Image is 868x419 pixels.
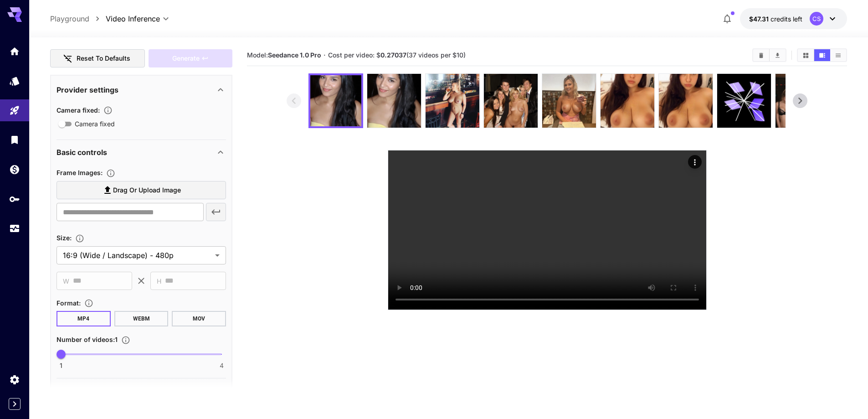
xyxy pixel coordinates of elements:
[103,169,119,178] button: Upload frame images.
[106,13,160,24] span: Video Inference
[157,276,161,286] span: H
[118,336,134,345] button: Specify how many videos to generate in a single request. Each video generation will be charged se...
[220,361,224,370] span: 4
[9,134,20,145] div: Library
[688,155,702,169] div: Actions
[9,75,20,87] div: Models
[749,15,770,23] span: $47.31
[60,361,62,370] span: 1
[56,141,226,163] div: Basic controls
[814,49,830,61] button: Show videos in video view
[63,250,211,261] span: 16:9 (Wide / Landscape) - 480p
[56,147,107,158] p: Basic controls
[659,74,713,128] img: 8KvV0WAAAABklEQVQDAEAtBlFX1SAEAAAAAElFTkSuQmCC
[830,49,846,61] button: Show videos in list view
[484,74,538,128] img: 3yLOHEAAAAGSURBVAMAfy006ddXpzwAAAAASUVORK5CYII=
[56,311,111,326] button: MP4
[798,49,814,61] button: Show videos in grid view
[753,49,769,61] button: Clear videos
[380,51,406,59] b: 0.27037
[56,181,226,200] label: Drag or upload image
[50,49,145,68] button: Reset to defaults
[9,164,20,175] div: Wallet
[247,51,321,59] span: Model:
[810,12,823,26] div: CS
[114,311,169,326] button: WEBM
[56,106,100,114] span: Camera fixed :
[324,50,326,61] p: ·
[172,311,226,326] button: MOV
[328,51,466,59] span: Cost per video: $ (37 videos per $10)
[72,234,88,243] button: Adjust the dimensions of the generated image by specifying its width and height in pixels, or sel...
[75,119,115,129] span: Camera fixed
[56,84,118,95] p: Provider settings
[797,48,847,62] div: Show videos in grid viewShow videos in video viewShow videos in list view
[367,74,421,128] img: UfNBtgAAAAZJREFUAwCTClqLLj5PhAAAAABJRU5ErkJggg==
[9,223,20,234] div: Usage
[56,234,72,242] span: Size :
[50,13,89,24] a: Playground
[9,374,20,385] div: Settings
[63,276,69,286] span: W
[50,13,106,24] nav: breadcrumb
[113,185,181,196] span: Drag or upload image
[426,74,479,128] img: xCG81QAAAAGSURBVAMAUQdul1WJVeIAAAAASUVORK5CYII=
[770,15,802,23] span: credits left
[81,299,97,308] button: Choose the file format for the output video.
[601,74,654,128] img: +0zGssAAAABklEQVQDADR2O0oz7FfMAAAAAElFTkSuQmCC
[9,398,21,410] button: Expand sidebar
[56,169,103,176] span: Frame Images :
[749,14,802,24] div: $47.30966
[770,49,786,61] button: Download All
[9,46,20,57] div: Home
[752,48,786,62] div: Clear videosDownload All
[268,51,321,59] b: Seedance 1.0 Pro
[56,299,81,307] span: Format :
[542,74,596,128] img: erUn4AAAAAZJREFUAwBFJaNk69sNAQAAAABJRU5ErkJggg==
[776,74,829,128] img: GS3H3AAAAAZJREFUAwAKMnNksP01gAAAAABJRU5ErkJggg==
[9,193,20,205] div: API Keys
[9,105,20,116] div: Playground
[310,75,361,126] img: 9NJnWqAAAABklEQVQDABVbg2DsUKdCAAAAAElFTkSuQmCC
[740,8,847,29] button: $47.30966CS
[56,79,226,101] div: Provider settings
[56,336,118,343] span: Number of videos : 1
